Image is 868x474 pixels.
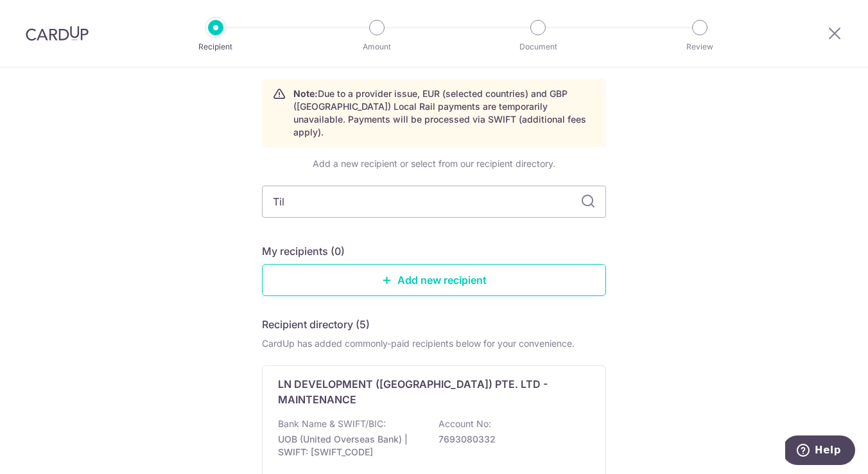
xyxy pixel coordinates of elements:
[293,87,595,139] p: Due to a provider issue, EUR (selected countries) and GBP ([GEOGRAPHIC_DATA]) Local Rail payments...
[652,40,747,53] p: Review
[262,264,606,296] a: Add new recipient
[490,40,586,53] p: Document
[262,317,370,332] h5: Recipient directory (5)
[293,88,318,99] strong: Note:
[262,157,606,170] div: Add a new recipient or select from our recipient directory.
[785,435,855,468] iframe: Opens a widget where you can find more information
[168,40,263,53] p: Recipient
[262,243,345,259] h5: My recipients (0)
[262,337,606,350] div: CardUp has added commonly-paid recipients below for your convenience.
[329,40,424,53] p: Amount
[438,417,491,430] p: Account No:
[438,433,582,446] p: 7693080332
[278,417,386,430] p: Bank Name & SWIFT/BIC:
[26,26,89,41] img: CardUp
[278,376,575,407] p: LN DEVELOPMENT ([GEOGRAPHIC_DATA]) PTE. LTD - MAINTENANCE
[262,186,606,218] input: Search for any recipient here
[278,433,422,459] p: UOB (United Overseas Bank) | SWIFT: [SWIFT_CODE]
